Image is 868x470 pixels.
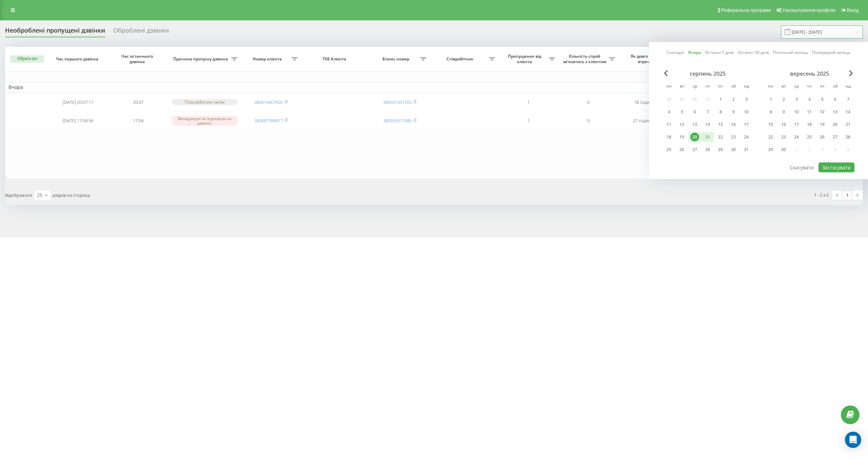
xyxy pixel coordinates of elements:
[703,82,713,92] abbr: четвер
[740,145,753,155] div: нд 31 серп 2025 р.
[498,112,558,130] td: 1
[844,133,852,142] div: 28
[764,94,777,105] div: пн 1 вер 2025 р.
[803,132,816,142] div: чт 25 вер 2025 р.
[792,133,801,142] div: 24
[675,107,688,117] div: вт 5 серп 2025 р.
[716,108,725,116] div: 8
[5,82,863,92] td: Вчора
[665,108,673,116] div: 4
[690,145,699,154] div: 27
[172,116,238,126] div: Менеджери не відповіли на дзвінок
[764,119,777,130] div: пн 15 вер 2025 р.
[665,120,673,129] div: 11
[740,119,753,130] div: нд 17 серп 2025 р.
[727,94,740,105] div: сб 2 серп 2025 р.
[740,94,753,105] div: нд 3 серп 2025 р.
[766,120,775,129] div: 15
[113,27,169,37] div: Оброблені дзвінки
[842,190,852,200] a: 1
[844,95,852,104] div: 7
[172,56,231,62] span: Причина пропуску дзвінка
[742,145,751,154] div: 31
[847,7,859,13] span: Вихід
[792,95,801,104] div: 3
[805,95,814,104] div: 4
[244,56,292,62] span: Номер клієнта
[727,145,740,155] div: сб 30 серп 2025 р.
[729,133,738,142] div: 23
[779,120,788,129] div: 16
[766,133,775,142] div: 22
[777,145,790,155] div: вт 30 вер 2025 р.
[618,112,678,130] td: 21 годину тому
[688,107,701,117] div: ср 6 серп 2025 р.
[816,107,829,117] div: пт 12 вер 2025 р.
[792,108,801,116] div: 10
[845,432,861,448] div: Open Intercom Messenger
[779,145,788,154] div: 30
[818,133,827,142] div: 26
[790,132,803,142] div: ср 24 вер 2025 р.
[842,94,854,105] div: нд 7 вер 2025 р.
[688,119,701,130] div: ср 13 серп 2025 р.
[48,94,108,111] td: [DATE] 20:07:17
[690,82,700,92] abbr: середа
[703,133,712,142] div: 21
[816,119,829,130] div: пт 19 вер 2025 р.
[701,107,714,117] div: чт 7 серп 2025 р.
[803,119,816,130] div: чт 18 вер 2025 р.
[677,120,686,129] div: 12
[790,107,803,117] div: ср 10 вер 2025 р.
[558,94,618,111] td: 0
[777,119,790,130] div: вт 16 вер 2025 р.
[812,49,850,56] a: Попередній місяць
[688,132,701,142] div: ср 20 серп 2025 р.
[792,120,801,129] div: 17
[729,95,738,104] div: 2
[714,107,727,117] div: пт 8 серп 2025 р.
[777,132,790,142] div: вт 23 вер 2025 р.
[677,145,686,154] div: 26
[383,99,412,105] a: 380501431265
[715,82,726,92] abbr: п’ятниця
[830,82,840,92] abbr: субота
[829,132,842,142] div: сб 27 вер 2025 р.
[114,54,162,64] span: Час останнього дзвінка
[701,145,714,155] div: чт 28 серп 2025 р.
[618,94,678,111] td: 18 годин тому
[742,95,751,104] div: 3
[701,119,714,130] div: чт 14 серп 2025 р.
[829,94,842,105] div: сб 6 вер 2025 р.
[727,107,740,117] div: сб 9 серп 2025 р.
[816,94,829,105] div: пт 5 вер 2025 р.
[740,107,753,117] div: нд 10 серп 2025 р.
[764,145,777,155] div: пн 29 вер 2025 р.
[108,94,168,111] td: 20:07
[742,133,751,142] div: 24
[498,94,558,111] td: 1
[773,49,808,56] a: Поточний місяць
[791,82,802,92] abbr: середа
[727,132,740,142] div: сб 23 серп 2025 р.
[714,132,727,142] div: пт 22 серп 2025 р.
[688,145,701,155] div: ср 27 серп 2025 р.
[716,120,725,129] div: 15
[675,132,688,142] div: вт 19 серп 2025 р.
[829,119,842,130] div: сб 20 вер 2025 р.
[740,132,753,142] div: нд 24 серп 2025 р.
[790,119,803,130] div: ср 17 вер 2025 р.
[675,119,688,130] div: вт 12 серп 2025 р.
[764,107,777,117] div: пн 8 вер 2025 р.
[741,82,751,92] abbr: неділя
[829,107,842,117] div: сб 13 вер 2025 р.
[562,54,609,64] span: Кількість спроб зв'язатись з клієнтом
[558,112,618,130] td: 0
[777,107,790,117] div: вт 9 вер 2025 р.
[849,70,853,76] span: Next Month
[814,191,829,198] div: 1 - 2 з 2
[729,108,738,116] div: 9
[54,56,102,62] span: Час першого дзвінка
[663,119,675,130] div: пн 11 серп 2025 р.
[383,117,412,124] a: 380955617685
